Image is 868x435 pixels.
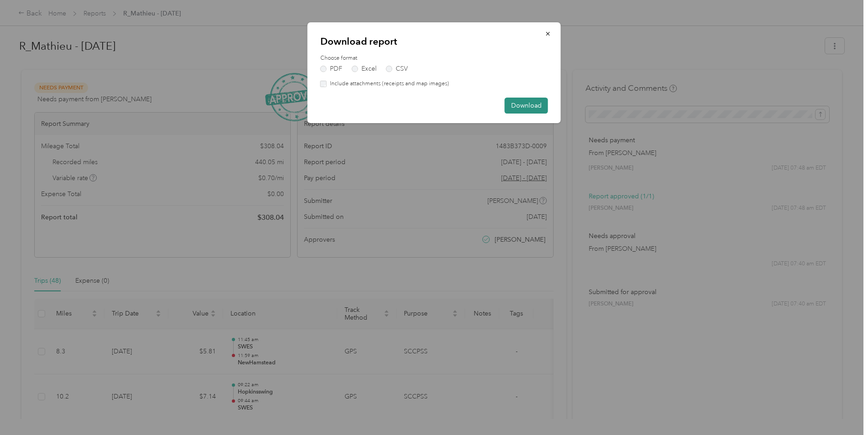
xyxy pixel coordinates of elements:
button: Download [505,98,548,114]
label: PDF [320,66,342,72]
label: Include attachments (receipts and map images) [327,80,449,88]
p: Download report [320,35,548,48]
label: Choose format [320,54,548,62]
iframe: Everlance-gr Chat Button Frame [817,384,868,435]
label: CSV [386,66,408,72]
label: Excel [352,66,376,72]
